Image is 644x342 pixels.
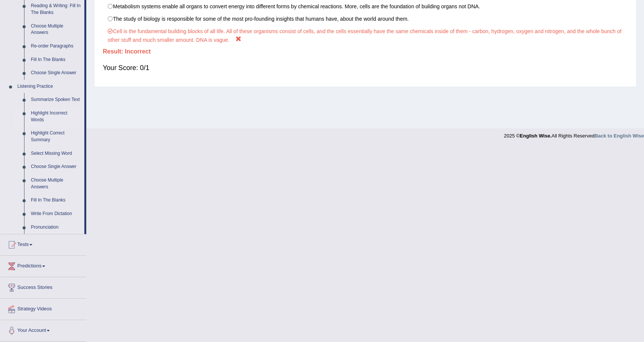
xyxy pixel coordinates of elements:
[0,299,86,318] a: Strategy Videos
[103,25,628,46] label: Cell is the fundamental building blocks of all life. All of these organisms consist of cells, and...
[27,107,84,127] a: Highlight Incorrect Words
[103,48,628,55] h4: Result:
[27,40,84,53] a: Re-order Paragraphs
[0,234,86,253] a: Tests
[27,160,84,174] a: Choose Single Answer
[0,277,86,296] a: Success Stories
[595,133,644,139] a: Back to English Wise
[103,59,628,77] div: Your Score: 0/1
[27,147,84,160] a: Select Missing Word
[27,20,84,40] a: Choose Multiple Answers
[103,12,628,25] label: The study of biology is responsible for some of the most pro-founding insights that humans have, ...
[27,194,84,207] a: Fill In The Blanks
[27,207,84,221] a: Write From Dictation
[27,127,84,147] a: Highlight Correct Summary
[504,128,644,139] div: 2025 © All Rights Reserved
[27,66,84,80] a: Choose Single Answer
[27,221,84,234] a: Pronunciation
[0,320,86,339] a: Your Account
[27,53,84,67] a: Fill In The Blanks
[520,133,551,139] strong: English Wise.
[27,93,84,107] a: Summarize Spoken Text
[14,80,84,93] a: Listening Practice
[0,256,86,275] a: Predictions
[27,174,84,194] a: Choose Multiple Answers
